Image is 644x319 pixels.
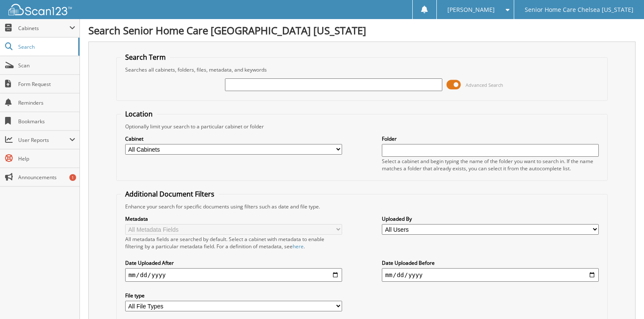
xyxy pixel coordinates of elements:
[121,203,603,210] div: Enhance your search for specific documents using filters such as date and file type.
[293,243,304,250] a: here
[382,158,599,172] div: Select a cabinet and begin typing the name of the folder you want to search in. If the name match...
[125,268,342,282] input: start
[447,7,495,12] span: [PERSON_NAME]
[125,135,342,142] label: Cabinet
[382,259,599,266] label: Date Uploaded Before
[121,66,603,73] div: Searches all cabinets, folders, files, metadata, and keywords
[18,155,75,162] span: Help
[121,189,219,199] legend: Additional Document Filters
[88,23,636,37] h1: Search Senior Home Care [GEOGRAPHIC_DATA] [US_STATE]
[125,236,342,250] div: All metadata fields are searched by default. Select a cabinet with metadata to enable filtering b...
[18,118,75,125] span: Bookmarks
[382,135,599,142] label: Folder
[8,4,72,15] img: scan123-logo-white.svg
[466,82,503,88] span: Advanced Search
[18,80,75,88] span: Form Request
[125,259,342,266] label: Date Uploaded After
[121,109,157,119] legend: Location
[125,292,342,299] label: File type
[18,136,69,144] span: User Reports
[525,7,633,12] span: Senior Home Care Chelsea [US_STATE]
[125,215,342,222] label: Metadata
[382,268,599,282] input: end
[382,215,599,222] label: Uploaded By
[18,62,75,69] span: Scan
[18,99,75,106] span: Reminders
[18,43,74,50] span: Search
[18,174,75,181] span: Announcements
[121,53,170,62] legend: Search Term
[121,123,603,130] div: Optionally limit your search to a particular cabinet or folder
[18,25,69,32] span: Cabinets
[69,174,76,181] div: 1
